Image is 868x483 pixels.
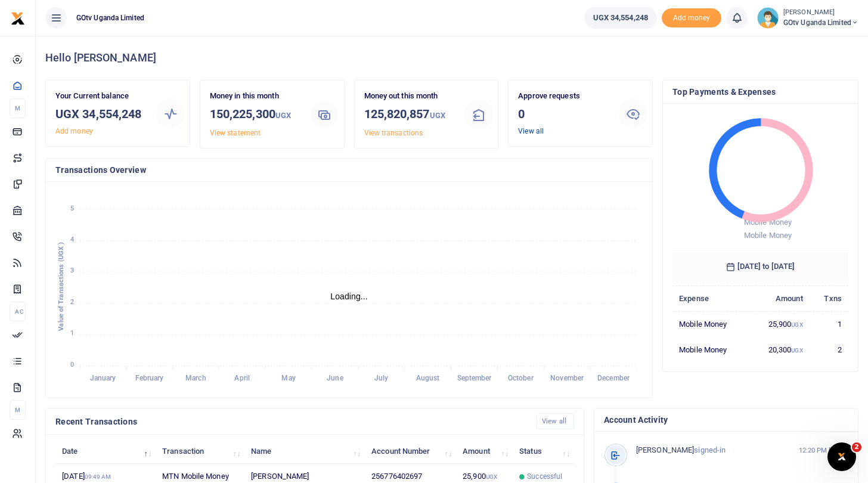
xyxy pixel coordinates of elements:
td: 25,900 [749,311,810,337]
a: View transactions [364,129,423,137]
td: Mobile Money [672,311,749,337]
th: Transaction: activate to sort column ascending [156,438,244,464]
tspan: September [457,374,492,383]
img: profile-user [757,7,779,29]
th: Txns [810,286,848,311]
h4: Top Payments & Expenses [672,85,848,98]
tspan: 3 [70,267,74,275]
p: Money out this month [364,90,455,103]
th: Amount: activate to sort column ascending [456,438,513,464]
tspan: 0 [70,361,74,369]
p: signed-in [636,444,795,457]
h3: 125,820,857 [364,105,455,125]
small: [PERSON_NAME] [783,8,858,18]
td: Mobile Money [672,337,749,362]
iframe: Intercom live chat [827,442,856,471]
span: Mobile Money [744,218,792,227]
a: View statement [210,129,261,137]
tspan: December [597,374,630,383]
td: 2 [810,337,848,362]
tspan: July [374,374,388,383]
th: Date: activate to sort column descending [55,438,156,464]
tspan: August [416,374,440,383]
span: GOtv Uganda Limited [783,17,858,28]
span: Mobile Money [744,231,792,240]
h3: 0 [518,105,609,123]
span: Successful [527,471,562,482]
img: logo-small [11,11,25,26]
tspan: January [90,374,116,383]
li: Ac [10,302,26,321]
tspan: June [327,374,343,383]
tspan: October [508,374,534,383]
tspan: April [234,374,250,383]
li: Toup your wallet [662,8,721,28]
th: Status: activate to sort column ascending [513,438,574,464]
small: UGX [275,111,291,120]
td: 20,300 [749,337,810,362]
a: Add money [662,13,721,21]
li: M [10,98,26,118]
h3: 150,225,300 [210,105,301,125]
th: Name: activate to sort column ascending [244,438,365,464]
span: Add money [662,8,721,28]
tspan: February [135,374,164,383]
tspan: May [281,374,295,383]
p: Approve requests [518,90,609,103]
small: UGX [791,321,802,328]
h4: Account Activity [604,413,848,426]
tspan: 4 [70,236,74,243]
li: M [10,400,26,420]
h3: UGX 34,554,248 [55,105,147,123]
span: [PERSON_NAME] [636,445,694,454]
text: Loading... [330,292,368,301]
small: 09:49 AM [85,473,111,480]
a: Add money [55,127,93,135]
th: Account Number: activate to sort column ascending [365,438,456,464]
tspan: 2 [70,298,74,306]
p: Your Current balance [55,90,147,103]
tspan: November [550,374,584,383]
small: UGX [430,111,445,120]
tspan: 1 [70,330,74,338]
span: UGX 34,554,248 [593,12,648,24]
span: GOtv Uganda Limited [72,13,149,23]
th: Expense [672,286,749,311]
a: UGX 34,554,248 [584,7,657,29]
text: Value of Transactions (UGX ) [57,242,65,331]
h4: Transactions Overview [55,163,643,177]
tspan: March [185,374,206,383]
p: Money in this month [210,90,301,103]
th: Amount [749,286,810,311]
h4: Recent Transactions [55,415,527,428]
small: UGX [791,347,802,354]
small: 12:20 PM [DATE] [799,445,849,456]
td: 1 [810,311,848,337]
a: profile-user [PERSON_NAME] GOtv Uganda Limited [757,7,858,29]
a: View all [537,413,574,429]
a: logo-small logo-large logo-large [11,13,25,22]
tspan: 5 [70,205,74,212]
a: View all [518,127,544,135]
h4: Hello [PERSON_NAME] [45,51,858,64]
span: 2 [852,442,861,452]
h6: [DATE] to [DATE] [672,252,848,281]
li: Wallet ballance [579,7,662,29]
